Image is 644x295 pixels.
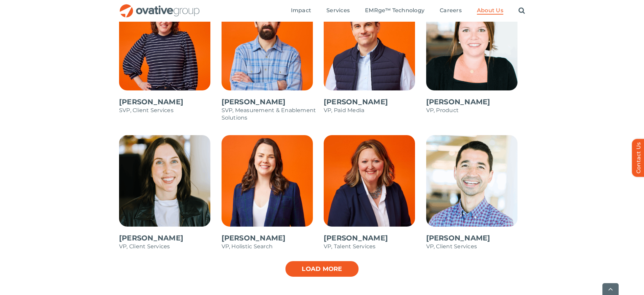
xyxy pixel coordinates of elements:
[365,7,424,15] a: EMRge™ Technology
[440,7,462,15] a: Careers
[477,7,503,14] span: About Us
[285,260,359,277] a: Load more
[477,7,503,15] a: About Us
[326,7,350,14] span: Services
[519,7,525,15] a: Search
[326,7,350,15] a: Services
[440,7,462,14] span: Careers
[119,3,200,10] a: OG_Full_horizontal_RGB
[291,7,311,15] a: Impact
[291,7,311,14] span: Impact
[365,7,424,14] span: EMRge™ Technology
